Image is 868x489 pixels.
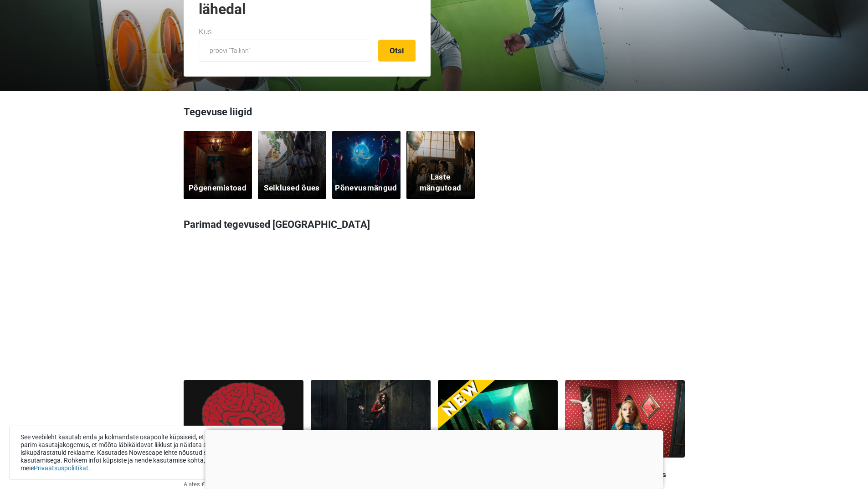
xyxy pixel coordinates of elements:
a: Laste mängutoad [406,131,475,199]
iframe: Advertisement [180,248,688,376]
img: Põgenemis Tuba "Hiiglase Kodu" [438,380,558,469]
button: Otsi [378,40,416,62]
a: Põgenemistoad [184,131,252,199]
h3: Parimad tegevused [GEOGRAPHIC_DATA] [184,213,685,237]
label: Kus [199,26,212,38]
img: Paranoia [184,380,303,469]
img: Lastekodu Saladus [311,380,431,469]
a: Privaatsuspoliitikat [34,464,88,472]
a: Põnevusmängud [332,131,401,199]
p: Alates €13 inimese kohta [184,480,303,489]
div: See veebileht kasutab enda ja kolmandate osapoolte küpsiseid, et tuua sinuni parim kasutajakogemu... [9,426,282,480]
a: Seiklused õues [258,131,326,199]
input: proovi “Tallinn” [199,40,371,62]
h5: Põnevusmängud [335,183,397,194]
h5: Põgenemistoad [189,183,247,194]
h5: Seiklused õues [264,183,319,194]
h5: Laste mängutoad [412,172,469,194]
h3: Tegevuse liigid [184,105,685,124]
iframe: Advertisement [205,430,663,487]
img: Alice'i Jälgedes [565,380,685,469]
